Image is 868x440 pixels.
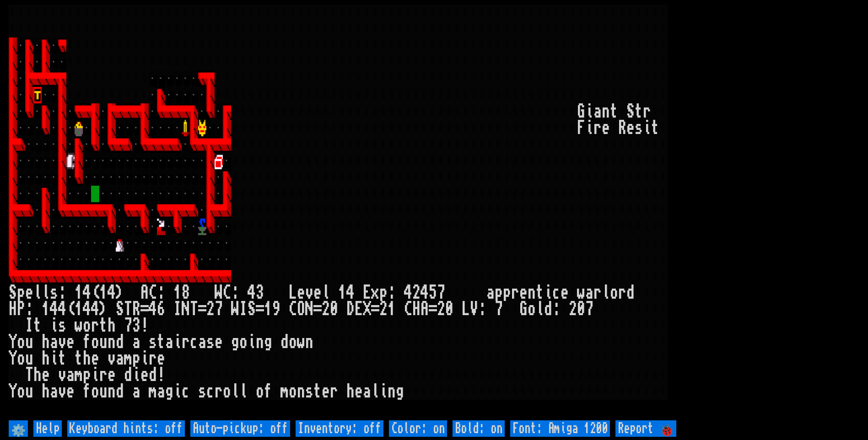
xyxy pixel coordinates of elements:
[322,284,330,301] div: l
[173,301,182,317] div: I
[140,317,149,334] div: !
[198,301,206,317] div: =
[58,334,66,350] div: v
[305,284,313,301] div: v
[157,334,165,350] div: t
[149,334,157,350] div: s
[58,383,66,400] div: v
[503,284,511,301] div: p
[585,103,593,120] div: i
[173,284,182,301] div: 1
[346,383,355,400] div: h
[33,317,42,334] div: t
[519,301,528,317] div: G
[66,334,75,350] div: e
[528,301,536,317] div: o
[149,367,157,383] div: d
[25,284,33,301] div: e
[173,383,182,400] div: i
[83,301,91,317] div: 4
[437,301,445,317] div: 2
[593,120,602,136] div: r
[602,120,610,136] div: e
[116,301,124,317] div: S
[296,420,383,437] input: Inventory: off
[355,383,363,400] div: e
[83,367,91,383] div: p
[99,383,108,400] div: u
[510,420,610,437] input: Font: Amiga 1200
[569,301,577,317] div: 2
[289,284,297,301] div: L
[50,383,58,400] div: a
[108,284,116,301] div: 4
[116,383,124,400] div: d
[50,284,58,301] div: s
[157,284,165,301] div: :
[231,334,239,350] div: g
[25,317,33,334] div: I
[99,301,108,317] div: )
[42,284,50,301] div: l
[272,301,280,317] div: 9
[17,350,25,367] div: o
[91,284,99,301] div: (
[132,334,140,350] div: a
[91,367,99,383] div: i
[58,367,66,383] div: v
[182,334,190,350] div: r
[651,120,659,136] div: t
[231,284,239,301] div: :
[58,317,66,334] div: s
[182,284,190,301] div: 8
[280,383,289,400] div: m
[215,383,223,400] div: r
[388,301,396,317] div: 1
[363,383,371,400] div: a
[297,301,305,317] div: O
[206,301,215,317] div: 2
[215,284,223,301] div: W
[256,383,264,400] div: o
[75,284,83,301] div: 1
[108,367,116,383] div: e
[519,284,528,301] div: e
[116,350,124,367] div: a
[313,284,322,301] div: e
[389,420,447,437] input: Color: on
[190,301,198,317] div: T
[561,284,569,301] div: e
[264,301,272,317] div: 1
[99,317,108,334] div: t
[289,301,297,317] div: C
[585,301,593,317] div: 7
[25,383,33,400] div: u
[165,334,173,350] div: a
[83,383,91,400] div: f
[58,284,66,301] div: :
[42,334,50,350] div: h
[248,334,256,350] div: i
[50,301,58,317] div: 4
[297,284,305,301] div: e
[355,301,363,317] div: E
[231,383,239,400] div: l
[313,301,322,317] div: =
[577,103,585,120] div: G
[157,301,165,317] div: 6
[421,301,429,317] div: A
[363,301,371,317] div: X
[536,301,544,317] div: l
[404,301,412,317] div: C
[618,120,626,136] div: R
[66,383,75,400] div: e
[610,103,618,120] div: t
[9,284,17,301] div: S
[75,367,83,383] div: m
[445,301,453,317] div: 0
[140,284,149,301] div: A
[585,120,593,136] div: i
[429,301,437,317] div: =
[256,334,264,350] div: n
[437,284,445,301] div: 7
